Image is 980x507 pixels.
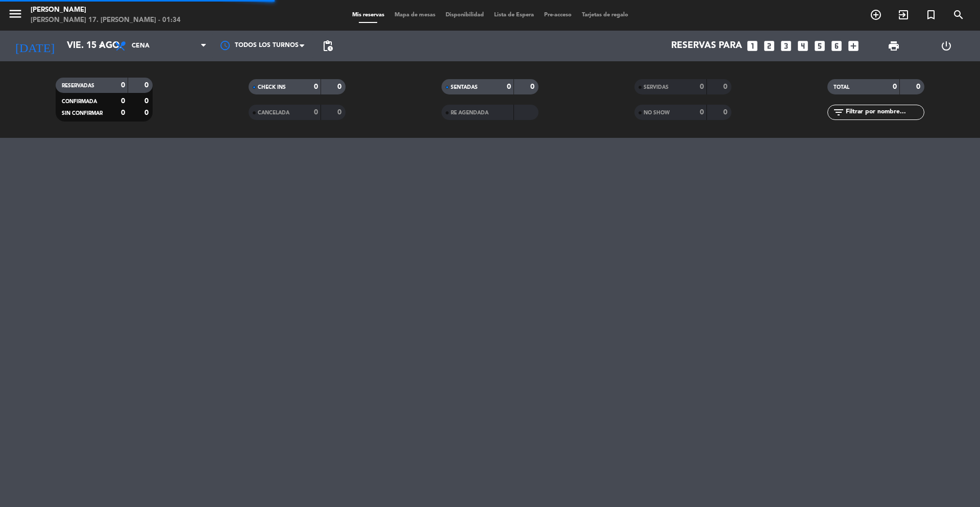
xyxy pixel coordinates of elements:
span: RE AGENDADA [451,110,488,115]
i: search [952,9,965,21]
i: filter_list [832,106,845,118]
div: [PERSON_NAME] [31,5,181,15]
strong: 0 [916,83,922,90]
strong: 0 [507,83,511,90]
strong: 0 [530,83,536,90]
span: SERVIDAS [644,85,669,90]
span: Reservas para [671,41,742,51]
span: pending_actions [322,40,334,52]
i: looks_5 [813,39,826,53]
span: Lista de Espera [489,12,539,18]
span: SENTADAS [451,85,478,90]
i: looks_3 [779,39,793,53]
i: power_settings_new [940,40,952,52]
strong: 0 [337,109,344,116]
i: looks_4 [796,39,810,53]
span: TOTAL [834,85,849,90]
span: Tarjetas de regalo [577,12,633,18]
i: turned_in_not [925,9,937,21]
i: looks_6 [830,39,843,53]
span: RESERVADAS [62,83,94,88]
strong: 0 [337,83,344,90]
i: exit_to_app [897,9,910,21]
strong: 0 [893,83,897,90]
span: SIN CONFIRMAR [62,111,103,116]
span: CANCELADA [258,110,289,115]
strong: 0 [144,82,151,89]
i: looks_two [763,39,776,53]
button: menu [8,6,23,25]
strong: 0 [144,109,151,116]
div: [PERSON_NAME] 17. [PERSON_NAME] - 01:34 [31,15,181,26]
span: CONFIRMADA [62,99,97,104]
i: add_box [847,39,860,53]
div: LOG OUT [920,31,972,61]
span: Pre-acceso [539,12,577,18]
input: Filtrar por nombre... [845,107,924,118]
i: menu [8,6,23,21]
strong: 0 [700,83,704,90]
span: Disponibilidad [440,12,489,18]
strong: 0 [121,109,125,116]
span: NO SHOW [644,110,670,115]
i: looks_one [746,39,759,53]
strong: 0 [700,109,704,116]
strong: 0 [723,109,729,116]
span: print [888,40,900,52]
i: [DATE] [8,35,62,57]
strong: 0 [121,82,125,89]
strong: 0 [121,98,125,105]
i: add_circle_outline [870,9,882,21]
span: Mis reservas [347,12,389,18]
span: CHECK INS [258,85,286,90]
strong: 0 [723,83,729,90]
span: Mapa de mesas [389,12,440,18]
i: arrow_drop_down [95,40,107,52]
span: Cena [132,42,150,50]
strong: 0 [314,109,318,116]
strong: 0 [144,98,151,105]
strong: 0 [314,83,318,90]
